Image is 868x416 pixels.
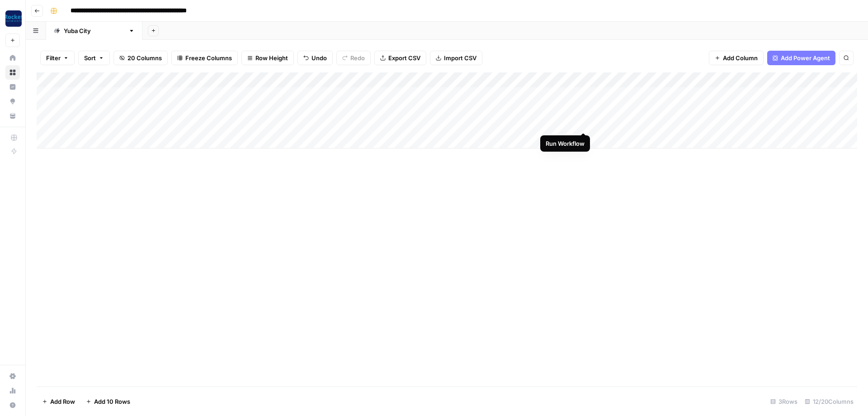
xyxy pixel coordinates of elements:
[94,397,130,406] span: Add 10 Rows
[311,53,327,62] span: Undo
[336,51,371,65] button: Redo
[40,51,75,65] button: Filter
[5,383,20,398] a: Usage
[801,394,857,409] div: 12/20 Columns
[5,7,20,30] button: Workspace: Rocket Pilots
[767,51,835,65] button: Add Power Agent
[5,109,20,123] a: Your Data
[113,51,168,65] button: 20 Columns
[80,394,136,409] button: Add 10 Rows
[5,51,20,65] a: Home
[64,26,125,35] div: [GEOGRAPHIC_DATA]
[127,53,162,62] span: 20 Columns
[546,139,585,148] div: Run Workflow
[5,10,22,27] img: Rocket Pilots Logo
[171,51,238,65] button: Freeze Columns
[709,51,764,65] button: Add Column
[350,53,365,62] span: Redo
[430,51,482,65] button: Import CSV
[46,53,61,62] span: Filter
[444,53,476,62] span: Import CSV
[5,65,20,80] a: Browse
[37,394,80,409] button: Add Row
[78,51,110,65] button: Sort
[5,80,20,94] a: Insights
[297,51,333,65] button: Undo
[388,53,420,62] span: Export CSV
[46,22,142,40] a: [GEOGRAPHIC_DATA]
[5,369,20,383] a: Settings
[723,53,758,62] span: Add Column
[374,51,426,65] button: Export CSV
[255,53,288,62] span: Row Height
[5,398,20,412] button: Help + Support
[241,51,294,65] button: Row Height
[767,394,801,409] div: 3 Rows
[185,53,232,62] span: Freeze Columns
[5,94,20,109] a: Opportunities
[781,53,830,62] span: Add Power Agent
[50,397,75,406] span: Add Row
[84,53,96,62] span: Sort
